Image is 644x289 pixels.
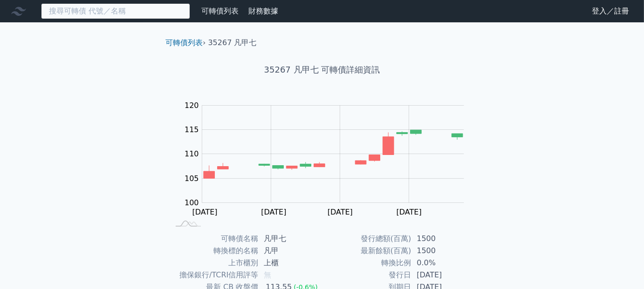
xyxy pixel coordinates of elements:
[328,208,353,216] tspan: [DATE]
[201,7,239,15] a: 可轉債列表
[185,101,199,110] tspan: 120
[258,233,322,245] td: 凡甲七
[322,233,411,245] td: 發行總額(百萬)
[397,208,422,216] tspan: [DATE]
[192,208,218,216] tspan: [DATE]
[584,4,637,19] a: 登入／註冊
[185,125,199,134] tspan: 115
[185,149,199,158] tspan: 110
[169,269,258,281] td: 擔保銀行/TCRI信用評等
[322,257,411,269] td: 轉換比例
[208,37,257,48] li: 35267 凡甲七
[204,130,463,178] g: Series
[411,245,475,257] td: 1500
[41,3,190,19] input: 搜尋可轉債 代號／名稱
[165,37,206,48] li: ›
[248,7,278,15] a: 財務數據
[169,257,258,269] td: 上市櫃別
[261,208,286,216] tspan: [DATE]
[258,257,322,269] td: 上櫃
[169,233,258,245] td: 可轉債名稱
[158,63,486,76] h1: 35267 凡甲七 可轉債詳細資訊
[185,174,199,183] tspan: 105
[411,257,475,269] td: 0.0%
[185,198,199,207] tspan: 100
[322,269,411,281] td: 發行日
[169,245,258,257] td: 轉換標的名稱
[411,269,475,281] td: [DATE]
[322,245,411,257] td: 最新餘額(百萬)
[411,233,475,245] td: 1500
[258,245,322,257] td: 凡甲
[180,101,478,216] g: Chart
[165,38,203,47] a: 可轉債列表
[264,270,271,279] span: 無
